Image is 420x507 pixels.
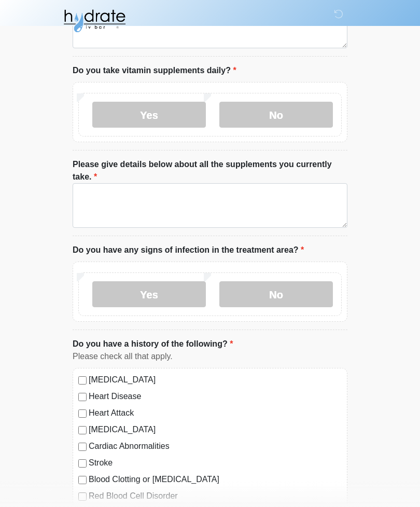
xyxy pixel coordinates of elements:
[78,476,87,484] input: Blood Clotting or [MEDICAL_DATA]
[89,440,342,453] label: Cardiac Abnormalities
[92,102,206,128] label: Yes
[73,158,347,183] label: Please give details below about all the supplements you currently take.
[78,376,87,385] input: [MEDICAL_DATA]
[73,338,233,350] label: Do you have a history of the following?
[78,492,87,501] input: Red Blood Cell Disorder
[219,281,333,307] label: No
[89,423,342,436] label: [MEDICAL_DATA]
[89,457,342,469] label: Stroke
[78,426,87,434] input: [MEDICAL_DATA]
[78,459,87,468] input: Stroke
[78,443,87,451] input: Cardiac Abnormalities
[89,374,342,386] label: [MEDICAL_DATA]
[92,281,206,307] label: Yes
[89,490,342,502] label: Red Blood Cell Disorder
[73,350,347,363] div: Please check all that apply.
[78,409,87,418] input: Heart Attack
[89,390,342,403] label: Heart Disease
[73,64,236,77] label: Do you take vitamin supplements daily?
[73,244,304,256] label: Do you have any signs of infection in the treatment area?
[89,407,342,419] label: Heart Attack
[78,393,87,401] input: Heart Disease
[89,473,342,486] label: Blood Clotting or [MEDICAL_DATA]
[62,8,127,34] img: Hydrate IV Bar - Fort Collins Logo
[219,102,333,128] label: No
